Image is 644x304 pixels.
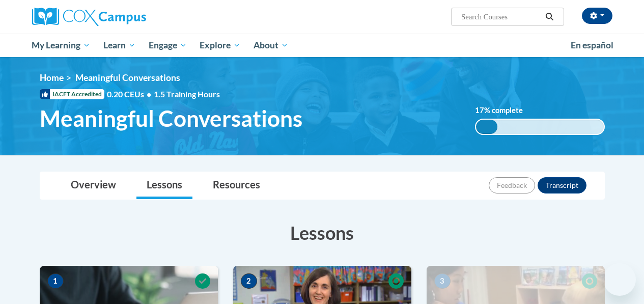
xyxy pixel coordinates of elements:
button: Account Settings [582,8,612,24]
span: 17 [475,106,484,115]
span: About [254,39,288,51]
span: Explore [200,39,240,51]
a: Cox Campus [32,8,215,26]
iframe: Button to launch messaging window [603,263,636,296]
span: Meaningful Conversations [75,72,180,83]
button: Feedback [489,177,535,194]
a: Overview [61,172,126,199]
div: 17% [476,120,498,134]
input: Search Courses [460,11,542,23]
a: Learn [97,34,142,57]
a: En español [564,35,620,56]
a: About [247,34,295,57]
span: 0.20 CEUs [107,89,154,100]
a: Home [40,72,64,83]
span: IACET Accredited [40,89,104,99]
span: Learn [103,39,135,51]
span: 2 [241,273,257,289]
button: Transcript [538,177,586,194]
a: Explore [193,34,247,57]
label: % complete [475,105,534,116]
span: Meaningful Conversations [40,105,302,132]
span: Engage [149,39,187,51]
a: My Learning [25,34,97,57]
a: Engage [142,34,193,57]
span: • [147,89,151,99]
a: Resources [203,172,270,199]
span: My Learning [32,39,90,51]
button: Search [542,11,557,23]
h3: Lessons [40,220,605,245]
span: 1.5 Training Hours [154,89,220,99]
div: Main menu [24,34,620,57]
a: Lessons [136,172,192,199]
span: 1 [47,273,64,289]
img: Cox Campus [32,8,146,26]
span: En español [571,40,613,50]
span: 3 [434,273,451,289]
